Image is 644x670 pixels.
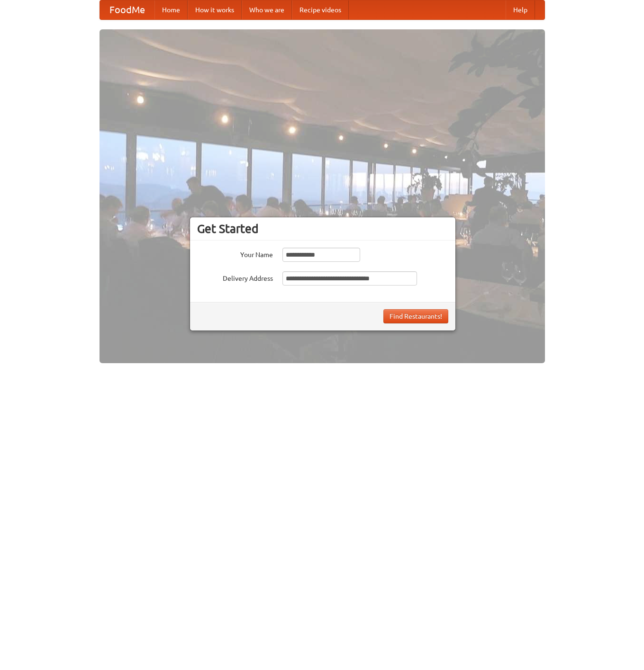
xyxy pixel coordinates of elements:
a: Home [154,0,188,19]
a: Who we are [242,0,292,19]
a: Recipe videos [292,0,349,19]
label: Delivery Address [197,271,273,283]
a: FoodMe [100,0,154,19]
label: Your Name [197,248,273,259]
h3: Get Started [197,222,448,236]
a: How it works [188,0,242,19]
a: Help [506,0,535,19]
button: Find Restaurants! [383,309,448,323]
